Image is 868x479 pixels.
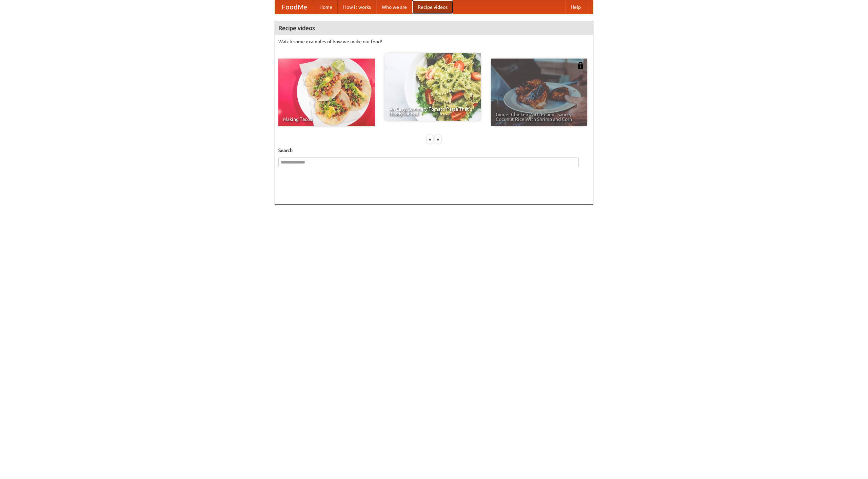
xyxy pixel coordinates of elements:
span: An Easy, Summery Tomato Pasta That's Ready for Fall [389,107,476,116]
a: Home [314,0,338,14]
a: Help [565,0,586,14]
a: An Easy, Summery Tomato Pasta That's Ready for Fall [384,53,481,121]
img: 483408.png [577,62,584,69]
h5: Search [278,147,590,154]
a: Recipe videos [412,0,453,14]
div: » [435,135,441,144]
a: FoodMe [275,0,314,14]
span: Making Tacos [283,117,370,122]
p: Watch some examples of how we make our food! [278,38,590,45]
a: How it works [338,0,376,14]
a: Making Tacos [278,59,375,126]
a: Who we are [376,0,412,14]
h4: Recipe videos [275,21,593,35]
div: « [427,135,433,144]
